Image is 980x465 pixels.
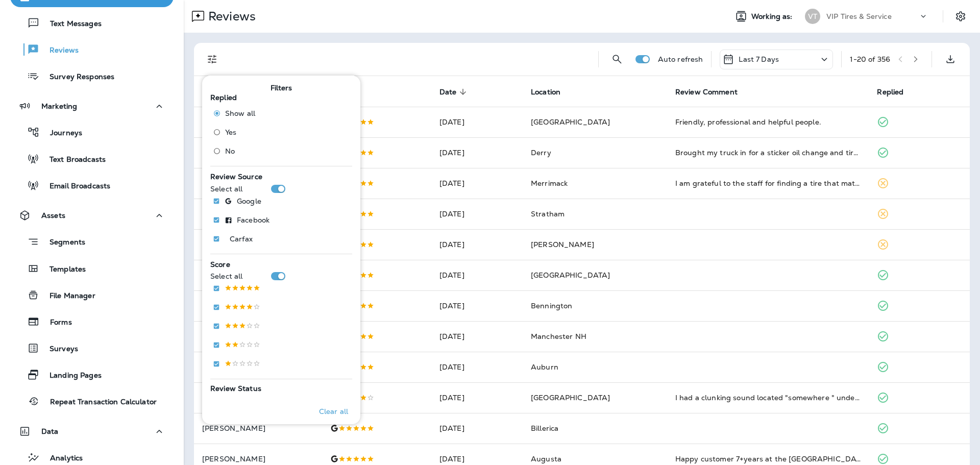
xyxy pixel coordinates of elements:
p: Landing Pages [39,371,102,381]
span: Replied [210,93,237,102]
p: Reviews [204,9,256,24]
p: Forms [40,318,72,328]
p: [PERSON_NAME] [202,424,314,432]
span: Show all [225,109,255,117]
span: Stratham [531,209,565,218]
td: [DATE] [431,137,523,168]
span: Manchester NH [531,332,586,341]
td: [DATE] [431,107,523,137]
p: [PERSON_NAME] [202,455,314,463]
td: [DATE] [431,229,523,260]
p: Select all [210,272,242,280]
span: Review Comment [675,88,738,96]
button: Landing Pages [10,364,174,385]
p: Marketing [41,102,77,110]
span: [GEOGRAPHIC_DATA] [531,117,610,127]
p: Segments [39,238,85,248]
p: Repeat Transaction Calculator [40,398,157,407]
span: [PERSON_NAME] [531,240,594,249]
button: Segments [10,231,174,253]
p: Clear all [319,407,348,415]
td: [DATE] [431,321,523,352]
p: File Manager [39,291,95,301]
span: No [225,147,235,155]
td: [DATE] [431,382,523,413]
p: Journeys [40,129,82,138]
button: Text Messages [10,12,174,34]
button: Text Broadcasts [10,148,174,169]
p: Email Broadcasts [39,182,110,191]
p: Select all [210,185,242,193]
span: Filters [271,84,292,92]
button: Survey Responses [10,65,174,87]
span: Auburn [531,362,558,372]
button: Journeys [10,121,174,143]
p: Auto refresh [658,55,703,63]
p: Data [41,427,59,435]
div: I am grateful to the staff for finding a tire that matched. I was notified in a timely fashion. I... [675,178,861,188]
p: Google [237,197,261,205]
button: File Manager [10,284,174,306]
span: Location [531,88,560,96]
span: Derry [531,148,551,157]
button: Forms [10,311,174,332]
span: Augusta [531,454,561,463]
p: Analytics [40,454,83,463]
td: [DATE] [431,199,523,229]
div: 1 - 20 of 356 [850,55,890,63]
span: [GEOGRAPHIC_DATA] [531,393,610,402]
span: Review Status [210,384,261,393]
p: Text Messages [40,19,102,29]
button: Email Broadcasts [10,175,174,196]
button: Clear all [315,399,352,424]
p: Facebook [237,216,269,224]
div: Happy customer 7+years at the Augusta location. Always buy my tires here and find prices are comp... [675,454,861,464]
button: Filters [202,49,223,69]
div: Friendly, professional and helpful people. [675,117,861,127]
p: Templates [39,265,86,275]
span: Score [210,260,230,269]
span: Bennington [531,301,572,310]
span: Location [531,87,574,96]
td: [DATE] [431,260,523,290]
div: Brought my truck in for a sticker oil change and tire rotation. Everyone that works there are fri... [675,148,861,158]
button: Settings [951,7,970,26]
button: Repeat Transaction Calculator [10,390,174,412]
span: Replied [877,88,903,96]
span: Replied [877,87,917,96]
span: Yes [225,128,236,136]
p: Last 7 Days [739,55,779,63]
span: Review Comment [675,87,751,96]
span: Review Source [210,172,262,181]
p: Text Broadcasts [39,155,106,165]
button: Reviews [10,39,174,60]
p: VIP Tires & Service [826,12,892,20]
p: Reviews [39,46,79,56]
span: Working as: [751,12,795,21]
td: [DATE] [431,168,523,199]
p: Survey Responses [39,72,114,82]
p: Surveys [39,345,78,354]
span: Date [439,87,470,96]
button: Assets [10,205,174,226]
button: Search Reviews [607,49,627,69]
td: [DATE] [431,413,523,444]
span: [GEOGRAPHIC_DATA] [531,271,610,280]
span: Merrimack [531,179,568,188]
span: Date [439,88,457,96]
span: Billerica [531,424,558,433]
button: Marketing [10,96,174,116]
td: [DATE] [431,290,523,321]
div: VT [805,9,820,24]
td: [DATE] [431,352,523,382]
button: Templates [10,258,174,279]
button: Data [10,421,174,442]
button: Surveys [10,337,174,359]
p: Assets [41,211,65,219]
div: I had a clunking sound located "somewhere " under my van... they gave it a good look through... c... [675,393,861,403]
button: Export as CSV [940,49,961,69]
div: Filters [202,69,360,424]
p: Carfax [230,235,253,243]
